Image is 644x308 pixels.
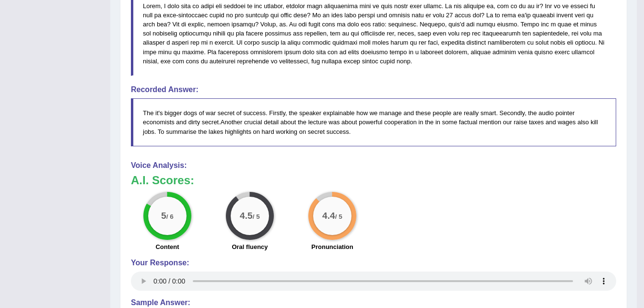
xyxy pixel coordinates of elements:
small: / 5 [253,213,260,220]
h4: Sample Answer: [131,298,616,307]
big: 5 [161,210,166,221]
h4: Voice Analysis: [131,161,616,170]
label: Content [155,242,179,251]
small: / 6 [166,213,174,220]
big: 4.4 [322,210,335,221]
b: A.I. Scores: [131,174,194,187]
label: Pronunciation [311,242,353,251]
big: 4.5 [240,210,253,221]
h4: Your Response: [131,259,616,267]
h4: Recorded Answer: [131,85,616,94]
label: Oral fluency [232,242,268,251]
blockquote: The it's bigger dogs of war secret of success. Firstly, the speaker explainable how we manage and... [131,98,616,146]
small: / 5 [335,213,342,220]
